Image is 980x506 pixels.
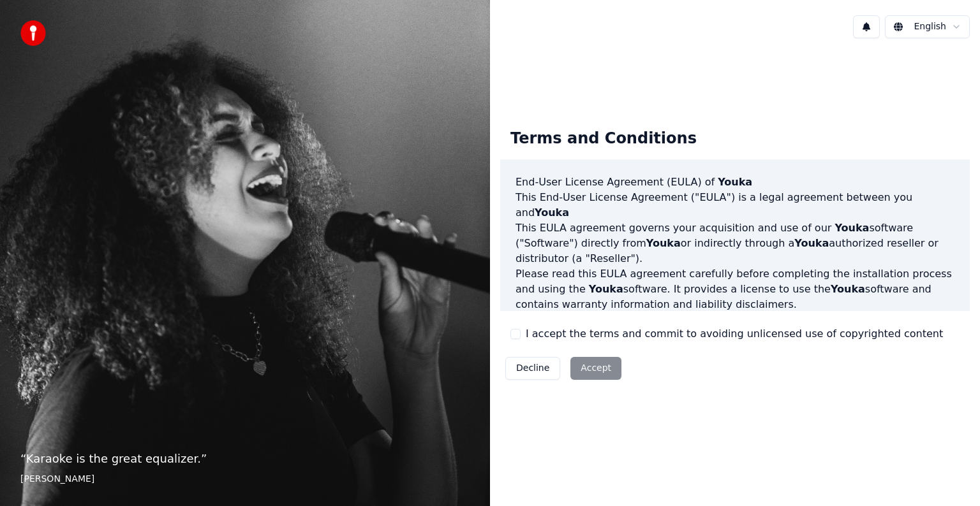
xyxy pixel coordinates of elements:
img: youka [20,20,46,46]
button: Decline [505,357,560,380]
span: Youka [535,206,569,219]
span: Youka [831,283,865,295]
span: Youka [835,222,869,234]
p: “ Karaoke is the great equalizer. ” [20,450,470,468]
span: Youka [794,237,829,249]
p: Please read this EULA agreement carefully before completing the installation process and using th... [516,266,954,312]
p: This End-User License Agreement ("EULA") is a legal agreement between you and [516,190,954,220]
span: Youka [589,283,623,295]
footer: [PERSON_NAME] [20,473,470,486]
span: Youka [646,237,681,249]
span: Youka [718,176,752,188]
h3: End-User License Agreement (EULA) of [516,175,954,190]
p: This EULA agreement governs your acquisition and use of our software ("Software") directly from o... [516,220,954,266]
div: Terms and Conditions [500,119,707,159]
label: I accept the terms and commit to avoiding unlicensed use of copyrighted content [526,326,943,342]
